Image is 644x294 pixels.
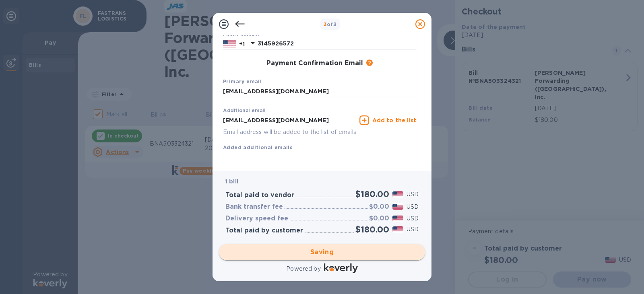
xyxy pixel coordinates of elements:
b: 1 bill [225,178,238,185]
h3: Total paid to vendor [225,191,294,199]
p: USD [407,190,419,199]
u: Add to the list [372,117,416,123]
img: USD [392,226,403,232]
h3: $0.00 [369,215,389,222]
img: US [223,39,236,48]
h2: $180.00 [355,224,389,234]
p: USD [407,203,419,211]
h2: $180.00 [355,189,389,199]
p: +1 [239,40,245,48]
h3: $0.00 [369,203,389,211]
img: USD [392,204,403,210]
p: Email address will be added to the list of emails [223,127,356,137]
input: Enter additional email [223,114,356,126]
img: USD [392,191,403,197]
p: USD [407,225,419,234]
img: Logo [324,263,358,273]
label: Additional email [223,109,266,113]
b: of 3 [324,21,337,27]
h3: Payment Confirmation Email [266,60,363,67]
h3: Bank transfer fee [225,203,283,211]
p: Powered by [286,265,320,273]
span: 3 [324,21,327,27]
h3: Delivery speed fee [225,215,288,222]
p: USD [407,214,419,223]
b: Primary email [223,78,262,84]
input: Enter your phone number [258,38,416,50]
h3: Total paid by customer [225,227,303,234]
b: Added additional emails [223,144,293,150]
img: USD [392,216,403,221]
input: Enter your primary name [223,86,416,98]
